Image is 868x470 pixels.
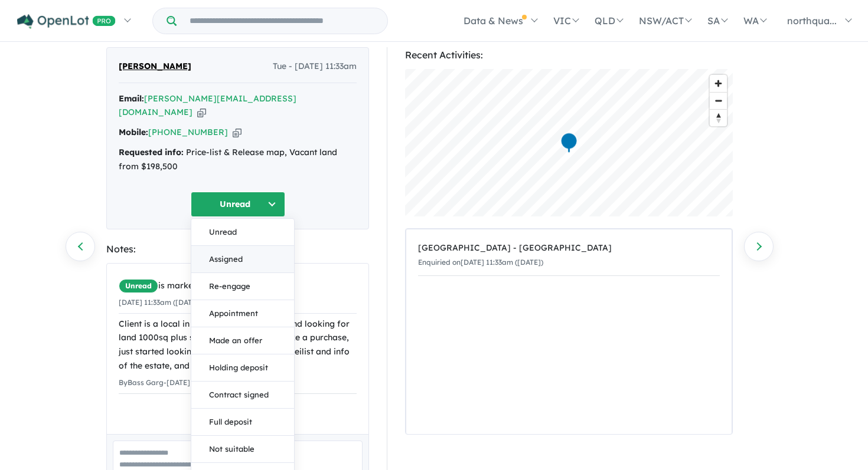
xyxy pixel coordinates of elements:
span: Unread [119,279,158,293]
button: Reset bearing to north [710,109,727,126]
button: Zoom in [710,75,727,92]
input: Try estate name, suburb, builder or developer [179,8,385,34]
strong: Mobile: [119,127,148,137]
button: Made an offer [191,327,294,354]
a: [GEOGRAPHIC_DATA] - [GEOGRAPHIC_DATA]Enquiried on[DATE] 11:33am ([DATE]) [418,235,720,276]
strong: Requested info: [119,147,184,157]
button: Unread [191,219,294,246]
div: Recent Activities: [405,47,733,63]
img: Openlot PRO Logo White [17,14,116,29]
span: northqua... [787,15,837,27]
div: Map marker [560,132,578,154]
div: Notes: [106,241,369,257]
button: Not suitable [191,436,294,463]
div: Price-list & Release map, Vacant land from $198,500 [119,146,357,174]
button: Copy [233,126,242,139]
small: By Bass Garg - [DATE] 1:21pm ([DATE]) [119,378,246,387]
canvas: Map [405,69,733,216]
a: [PHONE_NUMBER] [148,127,228,137]
div: [GEOGRAPHIC_DATA] - [GEOGRAPHIC_DATA] [418,241,720,255]
button: Appointment [191,300,294,327]
strong: Email: [119,93,144,104]
button: Assigned [191,246,294,273]
button: Re-engage [191,273,294,300]
span: [PERSON_NAME] [119,60,191,74]
span: Tue - [DATE] 11:33am [273,60,357,74]
button: Copy [197,106,206,119]
a: [PERSON_NAME][EMAIL_ADDRESS][DOMAIN_NAME] [119,93,296,118]
button: Unread [191,192,285,217]
button: Contract signed [191,382,294,409]
button: Holding deposit [191,354,294,382]
div: is marked. [119,279,357,293]
div: Client is a local in [GEOGRAPHIC_DATA] and looking for land 1000sq plus size. Not in a hurry to m... [119,317,357,373]
span: Reset bearing to north [710,110,727,126]
button: Zoom out [710,92,727,109]
small: Enquiried on [DATE] 11:33am ([DATE]) [418,258,543,267]
small: [DATE] 11:33am ([DATE]) [119,298,201,307]
button: Full deposit [191,409,294,436]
